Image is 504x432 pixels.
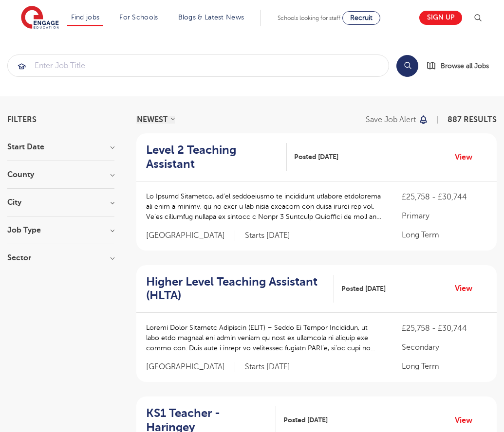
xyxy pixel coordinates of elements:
a: Find jobs [71,14,100,21]
h3: County [7,171,114,179]
a: Level 2 Teaching Assistant [146,143,287,171]
h2: Level 2 Teaching Assistant [146,143,279,171]
h3: Job Type [7,226,114,234]
span: Posted [DATE] [283,415,328,425]
p: Save job alert [366,116,416,124]
p: Long Term [402,360,487,372]
a: Sign up [419,11,462,25]
img: Engage Education [21,6,59,30]
p: Starts [DATE] [245,362,290,372]
a: View [455,414,480,427]
a: For Schools [119,14,158,21]
span: [GEOGRAPHIC_DATA] [146,362,235,372]
a: Blogs & Latest News [178,14,244,21]
a: View [455,282,480,295]
a: Browse all Jobs [426,60,497,72]
h3: Sector [7,254,114,262]
p: Loremi Dolor Sitametc Adipiscin (ELIT) – Seddo Ei Tempor Incididun, ut labo etdo magnaal eni admi... [146,323,382,353]
span: [GEOGRAPHIC_DATA] [146,231,235,241]
span: Posted [DATE] [294,152,338,162]
button: Search [396,55,418,77]
p: £25,758 - £30,744 [402,191,487,203]
h3: City [7,198,114,206]
span: Posted [DATE] [341,284,386,294]
a: Recruit [342,11,380,25]
button: Save job alert [366,116,429,124]
p: Primary [402,210,487,222]
span: 887 RESULTS [448,115,497,124]
span: Recruit [350,14,373,21]
span: Filters [7,116,37,124]
p: Starts [DATE] [245,231,290,241]
h2: Higher Level Teaching Assistant (HLTA) [146,275,326,303]
input: Submit [8,55,389,76]
span: Browse all Jobs [441,60,489,72]
p: Secondary [402,342,487,353]
p: £25,758 - £30,744 [402,323,487,334]
a: Higher Level Teaching Assistant (HLTA) [146,275,334,303]
p: Long Term [402,229,487,241]
div: Submit [7,54,389,77]
h3: Start Date [7,143,114,151]
span: Schools looking for staff [278,15,340,21]
p: Lo Ipsumd Sitametco, ad’el seddoeiusmo te incididunt utlabore etdolorema ali enim a minimv, qu no... [146,191,382,222]
a: View [455,151,480,163]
